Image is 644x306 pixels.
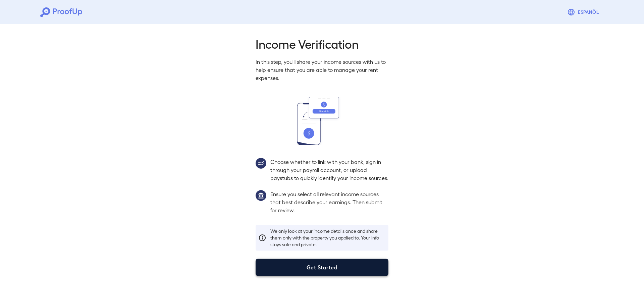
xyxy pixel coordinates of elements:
[297,97,347,145] img: transfer_money.svg
[270,158,388,182] p: Choose whether to link with your bank, sign in through your payroll account, or upload paystubs t...
[256,58,388,82] p: In this step, you'll share your income sources with us to help ensure that you are able to manage...
[256,158,266,169] img: group2.svg
[256,36,388,51] h2: Income Verification
[256,190,266,201] img: group1.svg
[565,5,604,19] button: Espanõl
[270,190,388,214] p: Ensure you select all relevant income sources that best describe your earnings. Then submit for r...
[270,228,386,248] p: We only look at your income details once and share them only with the property you applied to. Yo...
[256,259,388,276] button: Get Started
